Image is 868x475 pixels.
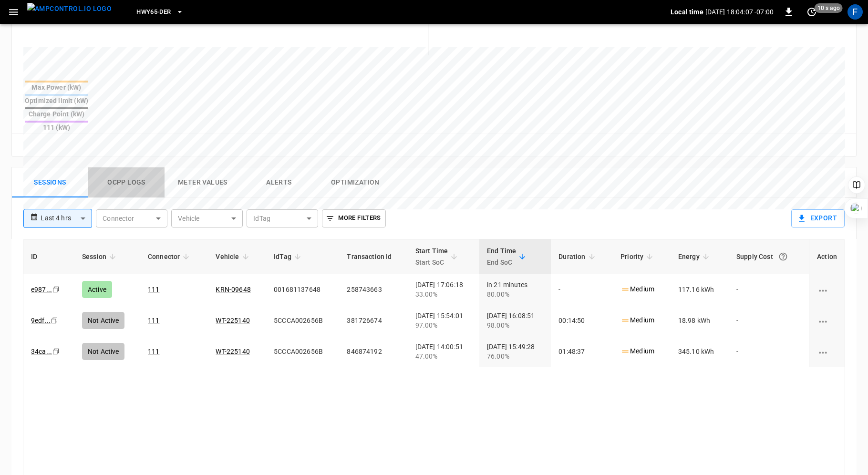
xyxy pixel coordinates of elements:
div: Start Time [415,245,448,268]
div: charging session options [817,347,837,356]
table: sessions table [23,239,845,367]
span: Connector [148,251,192,262]
button: Sessions [12,167,88,198]
th: Action [809,239,845,274]
p: Start SoC [415,257,448,268]
span: HWY65-DER [136,7,171,18]
div: profile-icon [847,4,863,20]
span: Energy [678,251,712,262]
div: charging session options [817,285,837,294]
span: IdTag [274,251,304,262]
th: ID [23,239,74,274]
div: End Time [487,245,516,268]
span: 10 s ago [815,3,843,13]
div: charging session options [817,316,837,325]
span: Duration [558,251,598,262]
button: set refresh interval [804,4,819,20]
button: Optimization [317,167,393,198]
div: Last 4 hrs [41,209,92,227]
span: Session [82,251,119,262]
p: [DATE] 18:04:07 -07:00 [705,7,774,17]
span: End TimeEnd SoC [487,245,528,268]
img: ampcontrol.io logo [27,3,112,15]
button: HWY65-DER [133,3,187,21]
span: Priority [620,251,656,262]
th: Transaction Id [339,239,407,274]
button: Ocpp logs [88,167,165,198]
span: Start TimeStart SoC [415,245,461,268]
button: Meter Values [165,167,241,198]
button: Export [791,209,845,227]
span: Vehicle [216,251,251,262]
button: The cost of your charging session based on your supply rates [775,248,792,265]
p: End SoC [487,257,516,268]
div: Supply Cost [736,248,801,265]
p: Local time [671,7,703,17]
button: Alerts [241,167,317,198]
button: More Filters [322,209,385,227]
